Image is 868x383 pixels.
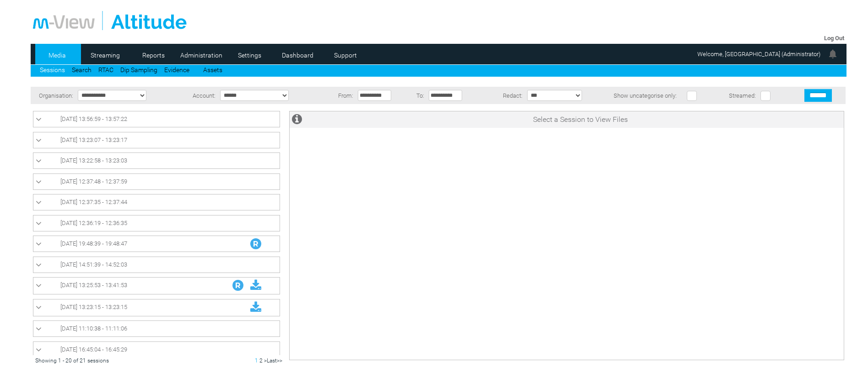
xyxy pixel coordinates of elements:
[36,259,277,270] a: [DATE] 14:51:39 - 14:52:03
[317,111,844,128] td: Select a Session to View Files
[120,66,157,73] a: Dip Sampling
[36,323,277,334] a: [DATE] 11:10:38 - 11:11:06
[35,357,109,364] span: Showing 1 - 20 of 21 sessions
[60,261,127,268] span: [DATE] 14:51:39 - 14:52:03
[131,48,176,62] a: Reports
[60,240,127,247] span: [DATE] 19:48:39 - 19:48:47
[31,87,75,104] td: Organisation:
[259,357,263,364] a: 2
[409,87,426,104] td: To:
[697,51,820,58] span: Welcome, [GEOGRAPHIC_DATA] (Administrator)
[323,48,368,62] a: Support
[36,197,277,208] a: [DATE] 12:37:35 - 12:37:44
[267,357,282,364] a: Last>>
[83,48,128,62] a: Streaming
[203,66,222,73] a: Assets
[72,66,92,73] a: Search
[35,48,80,62] a: Media
[264,357,267,364] a: >
[60,136,127,143] span: [DATE] 13:23:07 - 13:23:17
[729,92,756,99] span: Streamed:
[60,346,127,353] span: [DATE] 16:45:04 - 16:45:29
[60,282,127,289] span: [DATE] 13:25:53 - 13:41:53
[179,87,218,104] td: Account:
[60,178,127,185] span: [DATE] 12:37:48 - 12:37:59
[60,199,127,205] span: [DATE] 12:37:35 - 12:37:44
[227,48,272,62] a: Settings
[255,357,258,364] span: 1
[36,238,277,249] a: [DATE] 19:48:39 - 19:48:47
[480,87,525,104] td: Redact:
[36,344,277,355] a: [DATE] 16:45:04 - 16:45:29
[250,238,261,249] img: R_Indication.svg
[824,35,844,42] a: Log Out
[179,48,224,62] a: Administration
[60,157,127,164] span: [DATE] 13:22:58 - 13:23:03
[60,304,127,310] span: [DATE] 13:23:15 - 13:23:15
[60,325,127,332] span: [DATE] 11:10:38 - 11:11:06
[328,87,356,104] td: From:
[614,92,677,99] span: Show uncategorise only:
[60,115,127,122] span: [DATE] 13:56:59 - 13:57:22
[36,280,277,292] a: [DATE] 13:25:53 - 13:41:53
[827,48,838,59] img: bell24.png
[164,66,189,73] a: Evidence
[36,114,277,125] a: [DATE] 13:56:59 - 13:57:22
[36,218,277,229] a: [DATE] 12:36:19 - 12:36:35
[232,280,243,291] img: R_Indication.svg
[36,302,277,314] a: [DATE] 13:23:15 - 13:23:15
[36,155,277,166] a: [DATE] 13:22:58 - 13:23:03
[40,66,65,73] a: Sessions
[275,48,320,62] a: Dashboard
[36,135,277,146] a: [DATE] 13:23:07 - 13:23:17
[98,66,113,73] a: RTAC
[60,220,127,226] span: [DATE] 12:36:19 - 12:36:35
[36,176,277,187] a: [DATE] 12:37:48 - 12:37:59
